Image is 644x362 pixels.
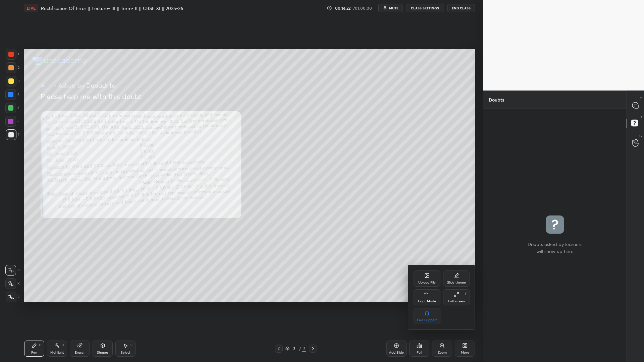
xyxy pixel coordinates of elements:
div: Light Mode [418,300,436,303]
div: F [465,292,467,296]
div: Full screen [448,300,465,303]
div: Live Support [417,318,437,322]
div: Upload File [418,281,436,284]
div: Slide theme [447,281,466,284]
